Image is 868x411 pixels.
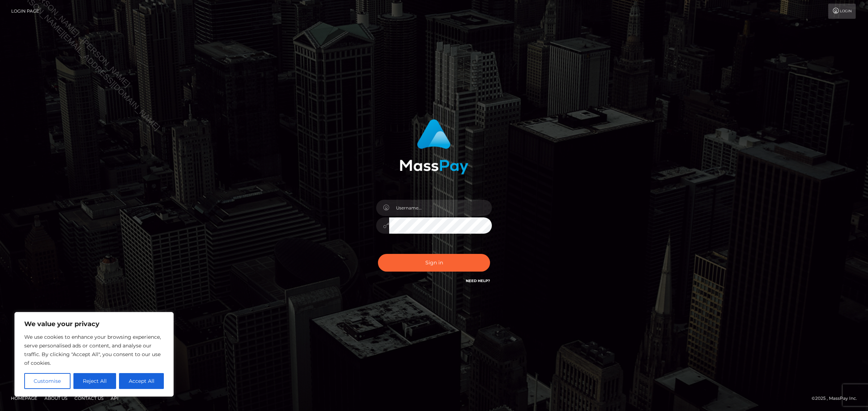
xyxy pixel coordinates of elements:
[108,393,122,404] a: API
[828,4,856,19] a: Login
[8,393,40,404] a: Homepage
[812,394,863,402] div: © 2025 , MassPay Inc.
[24,373,71,389] button: Customise
[24,320,164,328] p: We value your privacy
[73,373,116,389] button: Reject All
[119,373,164,389] button: Accept All
[42,393,70,404] a: About Us
[400,119,468,174] img: MassPay Login
[466,278,490,283] a: Need Help?
[24,333,164,367] p: We use cookies to enhance your browsing experience, serve personalised ads or content, and analys...
[389,200,492,216] input: Username...
[378,254,490,272] button: Sign in
[11,4,39,19] a: Login Page
[14,312,174,397] div: We value your privacy
[72,393,106,404] a: Contact Us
